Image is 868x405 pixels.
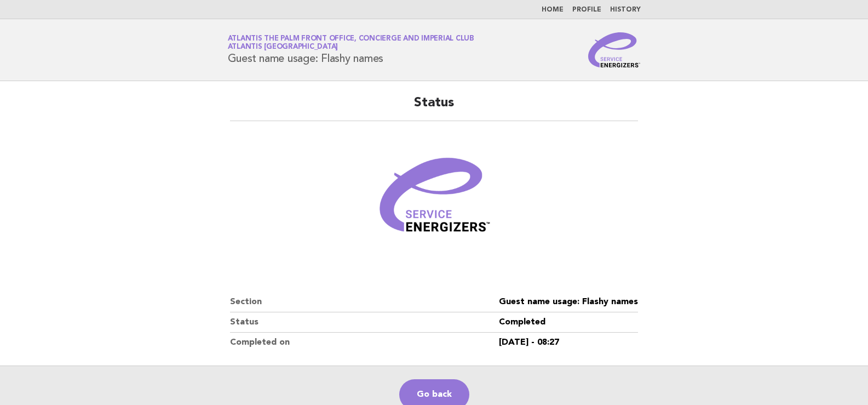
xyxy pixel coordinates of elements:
[499,292,638,312] dd: Guest name usage: Flashy names
[610,7,641,13] a: History
[230,312,499,333] dt: Status
[542,7,564,13] a: Home
[499,312,638,333] dd: Completed
[499,333,638,352] dd: [DATE] - 08:27
[572,7,601,13] a: Profile
[369,134,500,266] img: Verified
[230,333,499,352] dt: Completed on
[230,94,638,121] h2: Status
[228,35,474,50] a: Atlantis The Palm Front Office, Concierge and Imperial ClubAtlantis [GEOGRAPHIC_DATA]
[228,44,338,51] span: Atlantis [GEOGRAPHIC_DATA]
[228,36,474,64] h1: Guest name usage: Flashy names
[588,32,641,67] img: Service Energizers
[230,292,499,312] dt: Section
